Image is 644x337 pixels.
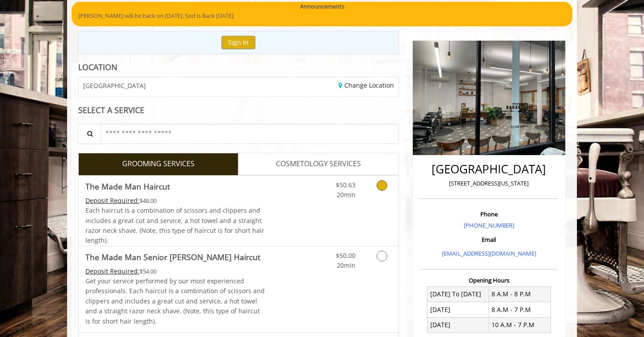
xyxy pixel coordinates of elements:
span: $50.00 [336,251,356,260]
b: Announcements [300,2,344,11]
p: Get your service performed by our most experienced professionals. Each haircut is a combination o... [85,276,265,326]
b: The Made Man Haircut [85,180,170,193]
b: LOCATION [78,62,117,72]
button: Service Search [78,124,101,144]
span: This service needs some Advance to be paid before we block your appointment [85,267,140,275]
div: SELECT A SERVICE [78,106,399,114]
td: [DATE] [428,317,489,333]
a: [EMAIL_ADDRESS][DOMAIN_NAME] [442,249,536,257]
a: [PHONE_NUMBER] [464,221,514,229]
span: [GEOGRAPHIC_DATA] [83,82,146,89]
h3: Email [423,236,555,243]
span: 20min [337,261,356,270]
h2: [GEOGRAPHIC_DATA] [423,163,555,176]
td: 10 A.M - 7 P.M [489,317,551,333]
b: The Made Man Senior [PERSON_NAME] Haircut [85,251,260,263]
span: $50.63 [336,181,356,189]
span: This service needs some Advance to be paid before we block your appointment [85,196,140,205]
div: $48.00 [85,196,265,206]
span: GROOMING SERVICES [122,158,195,170]
td: [DATE] To [DATE] [428,286,489,302]
a: Change Location [339,81,394,89]
span: Each haircut is a combination of scissors and clippers and includes a great cut and service, a ho... [85,206,264,244]
span: COSMETOLOGY SERVICES [276,158,361,170]
td: 8 A.M - 8 P.M [489,286,551,302]
div: $54.00 [85,266,265,276]
td: 8 A.M - 7 P.M [489,302,551,317]
button: Sign In [221,36,255,49]
td: [DATE] [428,302,489,317]
h3: Phone [423,211,555,217]
p: [STREET_ADDRESS][US_STATE] [423,179,555,188]
h3: Opening Hours [420,277,558,283]
span: 20min [337,190,356,199]
p: [PERSON_NAME] will be back on [DATE]. Sod is Back [DATE]. [78,11,566,21]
